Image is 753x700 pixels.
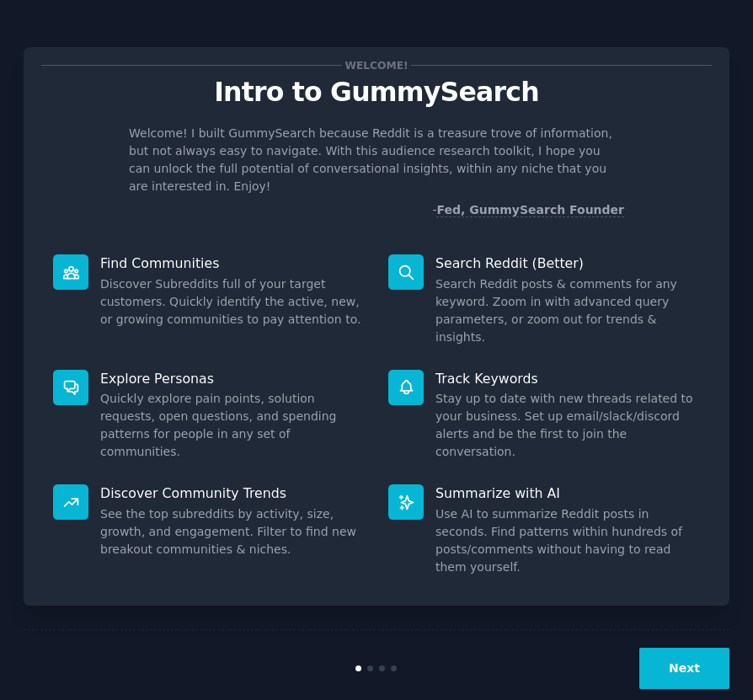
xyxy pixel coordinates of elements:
span: Welcome! [342,56,411,74]
button: Next [639,648,729,689]
p: Summarize with AI [435,484,700,502]
p: Explore Personas [100,370,365,387]
dd: Search Reddit posts & comments for any keyword. Zoom in with advanced query parameters, or zoom o... [435,275,700,346]
a: Fed, GummySearch Founder [436,203,624,217]
dd: See the top subreddits by activity, size, growth, and engagement. Filter to find new breakout com... [100,505,365,558]
p: Track Keywords [435,370,700,387]
p: Discover Community Trends [100,484,365,502]
dd: Quickly explore pain points, solution requests, open questions, and spending patterns for people ... [100,390,365,461]
dd: Discover Subreddits full of your target customers. Quickly identify the active, new, or growing c... [100,275,365,329]
p: Welcome! I built GummySearch because Reddit is a treasure trove of information, but not always ea... [129,125,624,195]
p: Search Reddit (Better) [435,254,700,272]
dd: Use AI to summarize Reddit posts in seconds. Find patterns within hundreds of posts/comments with... [435,505,700,576]
p: Find Communities [100,254,365,272]
div: - [432,201,624,219]
p: Intro to GummySearch [41,77,712,107]
dd: Stay up to date with new threads related to your business. Set up email/slack/discord alerts and ... [435,390,700,461]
